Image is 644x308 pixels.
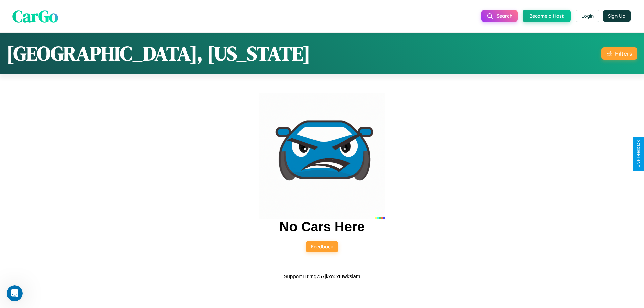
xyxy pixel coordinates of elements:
h1: [GEOGRAPHIC_DATA], [US_STATE] [7,40,310,67]
button: Become a Host [523,10,571,22]
button: Filters [601,47,637,60]
button: Feedback [306,241,338,252]
span: CarGo [12,4,58,27]
img: car [259,93,385,219]
button: Search [481,10,518,22]
button: Sign Up [603,10,631,22]
p: Support ID: mg757jkxo0xtuwkslam [284,272,360,281]
div: Give Feedback [636,140,641,168]
div: Filters [615,50,632,57]
button: Login [576,10,599,22]
span: Search [497,13,512,19]
h2: No Cars Here [279,219,364,234]
iframe: Intercom live chat [7,285,23,301]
